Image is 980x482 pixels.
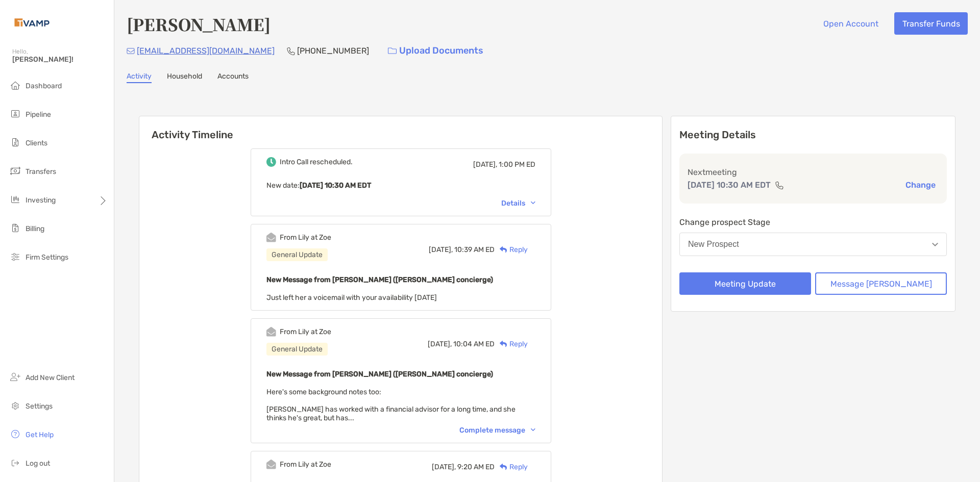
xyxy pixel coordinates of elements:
div: From Lily at Zoe [280,460,331,469]
span: Just left her a voicemail with your availability [DATE] [266,293,437,302]
div: New Prospect [688,240,739,249]
h6: Activity Timeline [139,116,662,141]
span: [DATE], [473,160,497,169]
span: Log out [26,459,50,468]
img: dashboard icon [9,79,21,91]
a: Activity [127,72,152,83]
img: Reply icon [500,246,507,253]
img: Open dropdown arrow [932,243,938,246]
img: logout icon [9,456,21,469]
span: Dashboard [26,82,62,90]
img: get-help icon [9,428,21,440]
img: billing icon [9,222,21,234]
div: General Update [266,248,328,261]
button: Transfer Funds [894,12,968,35]
p: [DATE] 10:30 AM EDT [688,179,771,191]
a: Household [167,72,202,83]
span: Pipeline [26,110,51,119]
div: Complete message [459,426,535,435]
button: Change [902,180,939,190]
span: Transfers [26,167,56,176]
img: Event icon [266,233,276,242]
img: Reply icon [500,464,507,470]
div: Intro Call rescheduled. [280,158,353,166]
span: Billing [26,224,44,233]
div: From Lily at Zoe [280,327,331,336]
span: Firm Settings [26,253,68,262]
img: Reply icon [500,341,507,347]
img: transfers icon [9,165,21,177]
div: Reply [495,339,528,349]
span: Here's some background notes too: [PERSON_NAME] has worked with a financial advisor for a long ti... [266,388,516,422]
span: 10:04 AM ED [453,340,495,348]
h4: [PERSON_NAME] [127,12,271,36]
p: Change prospect Stage [679,216,947,229]
img: Chevron icon [531,201,535,205]
img: pipeline icon [9,108,21,120]
img: Event icon [266,460,276,469]
img: Zoe Logo [12,4,52,41]
img: settings icon [9,399,21,412]
div: Reply [495,462,528,472]
div: Reply [495,244,528,255]
span: 1:00 PM ED [499,160,535,169]
img: firm-settings icon [9,250,21,263]
img: communication type [775,181,784,189]
span: [DATE], [428,340,452,348]
span: Settings [26,402,53,411]
div: From Lily at Zoe [280,233,331,242]
b: New Message from [PERSON_NAME] ([PERSON_NAME] concierge) [266,275,493,284]
img: Chevron icon [531,428,535,432]
p: [PHONE_NUMBER] [297,44,369,57]
p: [EMAIL_ADDRESS][DOMAIN_NAME] [137,44,275,57]
a: Upload Documents [381,40,490,62]
img: investing icon [9,193,21,206]
span: [DATE], [432,463,456,471]
span: Add New Client [26,373,75,382]
a: Accounts [217,72,249,83]
b: New Message from [PERSON_NAME] ([PERSON_NAME] concierge) [266,370,493,378]
img: Phone Icon [287,47,295,55]
button: Meeting Update [679,272,811,295]
div: General Update [266,343,328,356]
button: Open Account [815,12,886,35]
img: clients icon [9,136,21,148]
img: Event icon [266,327,276,337]
p: New date : [266,179,535,192]
div: Details [501,199,535,208]
b: [DATE] 10:30 AM EDT [300,181,371,190]
button: New Prospect [679,233,947,256]
img: add_new_client icon [9,371,21,383]
span: Get Help [26,430,54,439]
span: [PERSON_NAME]! [12,55,108,64]
p: Next meeting [688,166,939,179]
span: 9:20 AM ED [457,463,495,471]
span: Investing [26,196,56,205]
button: Message [PERSON_NAME] [815,272,947,295]
img: Event icon [266,157,276,167]
p: Meeting Details [679,129,947,141]
span: Clients [26,139,47,147]
img: Email Icon [127,48,135,54]
span: 10:39 AM ED [454,245,495,254]
img: button icon [388,47,397,55]
span: [DATE], [429,245,453,254]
